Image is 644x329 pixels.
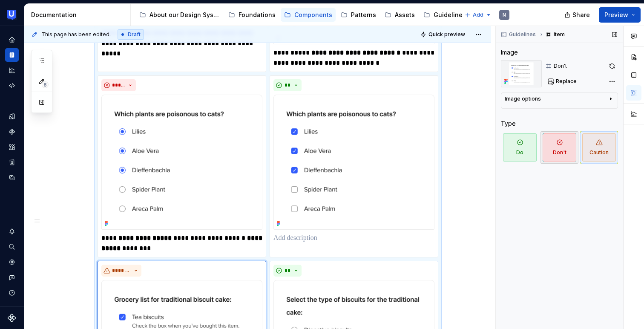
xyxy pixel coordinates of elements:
span: Caution [582,133,616,162]
span: Preview [604,11,628,19]
a: Components [5,125,19,139]
a: Components [281,8,336,22]
a: Assets [381,8,418,22]
a: Assets [5,140,19,154]
a: Data sources [5,171,19,185]
a: Foundations [225,8,279,22]
span: This page has been edited. [41,31,111,38]
a: Storybook stories [5,156,19,169]
div: Image [501,48,518,57]
button: Share [560,7,595,23]
a: Design tokens [5,110,19,123]
button: Contact support [5,271,19,284]
div: Type [501,119,516,128]
span: Don't [543,133,576,162]
div: Don't [554,63,567,69]
button: Don't [540,131,578,164]
div: N [503,12,506,18]
button: Preview [599,7,641,23]
div: Components [294,11,332,19]
button: Replace [545,75,581,87]
button: Quick preview [418,29,469,40]
button: Search ⌘K [5,240,19,254]
a: Documentation [5,48,19,62]
img: 41adf70f-fc1c-4662-8e2d-d2ab9c673b1b.png [7,10,17,20]
a: Patterns [337,8,379,22]
a: Settings [5,255,19,269]
button: Guidelines [498,29,540,40]
div: About our Design System [149,11,220,19]
a: About our Design System [136,8,223,22]
a: Guidelines [420,8,469,22]
img: f43d5396-034d-45d0-ba0a-10e1a2079cfb.png [101,95,262,230]
svg: Supernova Logo [8,314,16,322]
button: Do [501,131,539,164]
span: Share [572,11,590,19]
div: Patterns [351,11,376,19]
img: 39ef4b1b-6f65-4dd5-b3be-66f2dc0abb35.png [273,95,434,230]
button: Image options [505,95,614,106]
div: Assets [395,11,415,19]
button: Notifications [5,225,19,238]
span: Replace [556,78,577,85]
div: Guidelines [434,11,466,19]
span: Quick preview [428,31,465,38]
span: Draft [128,31,141,38]
span: Add [473,12,483,18]
span: Do [503,133,537,162]
div: Documentation [31,11,127,19]
a: Analytics [5,63,19,77]
button: Caution [580,131,618,164]
div: Foundations [239,11,276,19]
button: Add [462,9,494,21]
a: Code automation [5,79,19,92]
div: Image options [505,95,541,102]
span: Guidelines [509,31,536,38]
span: 8 [42,81,49,88]
img: 34506fe5-cf65-4ac8-85e3-68903ad0ab2b.png [501,60,542,87]
div: Page tree [136,6,460,23]
a: Home [5,33,19,46]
